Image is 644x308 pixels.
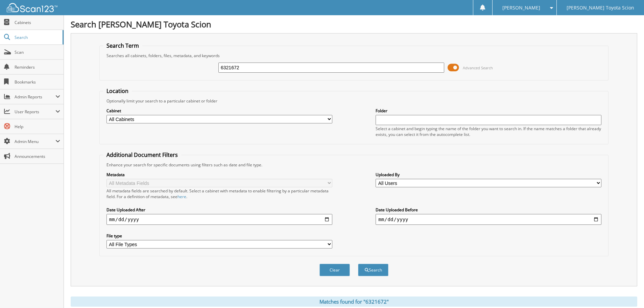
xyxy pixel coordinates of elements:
[15,34,59,40] span: Search
[103,98,605,104] div: Optionally limit your search to a particular cabinet or folder
[103,42,142,49] legend: Search Term
[7,3,57,12] img: scan123-logo-white.svg
[103,53,605,58] div: Searches all cabinets, folders, files, metadata, and keywords
[463,65,493,70] span: Advanced Search
[103,151,181,159] legend: Additional Document Filters
[567,6,634,10] span: [PERSON_NAME] Toyota Scion
[15,49,60,55] span: Scan
[177,194,186,199] a: here
[15,94,55,100] span: Admin Reports
[376,108,601,114] label: Folder
[376,126,601,137] div: Select a cabinet and begin typing the name of the folder you want to search in. If the name match...
[106,108,332,114] label: Cabinet
[376,207,601,213] label: Date Uploaded Before
[15,79,60,85] span: Bookmarks
[106,188,332,199] div: All metadata fields are searched by default. Select a cabinet with metadata to enable filtering b...
[358,264,388,276] button: Search
[502,6,540,10] span: [PERSON_NAME]
[15,20,60,25] span: Cabinets
[106,207,332,213] label: Date Uploaded After
[15,64,60,70] span: Reminders
[15,153,60,159] span: Announcements
[319,264,350,276] button: Clear
[71,297,637,307] div: Matches found for "6321672"
[376,172,601,177] label: Uploaded By
[106,233,332,239] label: File type
[103,87,132,95] legend: Location
[15,124,60,129] span: Help
[103,162,605,168] div: Enhance your search for specific documents using filters such as date and file type.
[15,139,55,144] span: Admin Menu
[106,172,332,177] label: Metadata
[106,214,332,225] input: start
[71,19,637,30] h1: Search [PERSON_NAME] Toyota Scion
[15,109,55,115] span: User Reports
[376,214,601,225] input: end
